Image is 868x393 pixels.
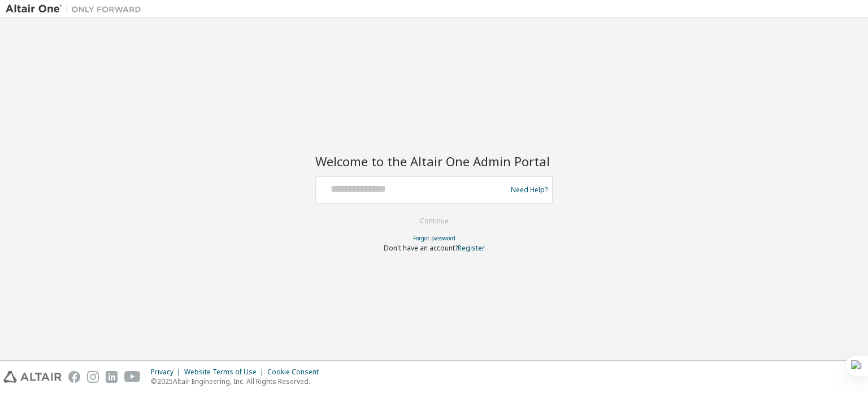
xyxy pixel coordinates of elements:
img: instagram.svg [87,371,99,383]
a: Register [458,243,485,253]
a: Need Help? [511,189,548,190]
img: altair_logo.svg [3,371,62,383]
div: Cookie Consent [267,368,325,377]
img: linkedin.svg [106,371,118,383]
a: Forgot password [413,234,455,242]
img: Altair One [6,3,147,15]
div: Website Terms of Use [184,368,267,377]
h2: Welcome to the Altair One Admin Portal [315,153,553,169]
img: facebook.svg [68,371,80,383]
span: Don't have an account? [384,243,458,253]
div: Privacy [151,368,184,377]
p: © 2025 Altair Engineering, Inc. All Rights Reserved. [151,377,325,386]
img: youtube.svg [124,371,141,383]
